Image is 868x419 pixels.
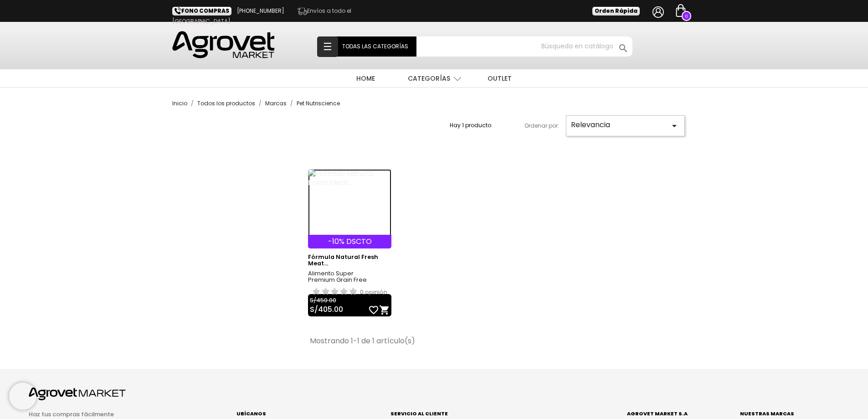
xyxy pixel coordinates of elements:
a: OUTLET [474,69,525,88]
div: Mostrando 1-1 de 1 artículo(s) [310,332,499,350]
p: Hay 1 producto. [310,121,493,130]
iframe: Brevo live chat [9,383,36,410]
strong: Haz tus compras fácilmente [29,410,114,419]
i: favorite_border [368,305,379,316]
span: Inicio [172,99,187,107]
a: CATEGORÍAS [394,69,464,88]
a: Pet Nutriscience [297,99,340,107]
button: ☰TODAS LAS CATEGORÍAS [334,36,416,57]
span: Ordenar por: [506,121,566,130]
img: Agrovet Market [22,388,139,404]
img: shopping-bag.svg [674,4,687,17]
a: Orden Rápida [592,7,640,16]
span: S/450.00 [310,296,336,305]
h4: NUESTRAS MARCAS [740,411,836,417]
img: delivery-truck.svg [297,6,307,16]
button: Relevancia [566,115,685,136]
span: CATEGORÍAS [408,74,450,83]
span: Marcas [265,99,287,107]
img: phone.svg [175,7,181,14]
a: Marcas [265,99,288,107]
div: -10% DSCTO [308,235,391,248]
span: HOME [356,74,375,83]
img: Agrovet Market [172,31,274,58]
h4: SERVICIO AL CLIENTE [390,411,488,417]
a: Fórmula Natural Fresh Meat... [308,253,378,267]
a: shopping_cart [379,305,390,316]
i:  [618,43,629,54]
span: ☰ [317,36,338,57]
h4: AGROVET MARKET S.A [627,411,716,417]
img: user.svg [652,6,664,18]
span: S/405.00 [310,305,343,314]
button:  [615,42,632,54]
a: Inicio [172,99,189,107]
input: Buscar [345,36,632,57]
a: Todos los productos [197,99,257,107]
span: 0 [683,12,691,20]
span: Todos los productos [197,99,255,107]
a: FONO COMPRAS [172,7,231,16]
h4: UBÍCANOS [236,411,377,417]
i:  [669,120,680,131]
img: Fórmula Natural Fresh Meat... [308,169,391,238]
p: Alimento Super Premium Grain Free [308,270,391,284]
span: 0 opinión [360,288,387,296]
a: [PHONE_NUMBER] [237,7,284,15]
a: HOME [343,69,389,88]
img: rating [312,287,358,297]
a: Acceda a su cuenta de cliente [652,6,667,15]
span: OUTLET [488,74,512,83]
